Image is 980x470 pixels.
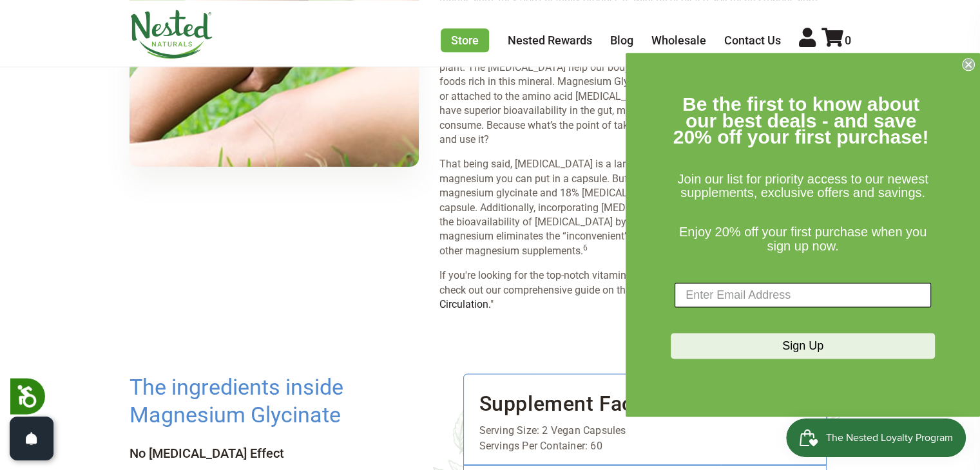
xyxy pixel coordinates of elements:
button: Open [10,417,53,460]
sup: 6 [583,243,588,252]
p: . . [439,157,850,258]
iframe: Button to open loyalty program pop-up [786,418,967,457]
p: If you're looking for the top-notch vitamins to support your heart health and circulation, check ... [439,268,850,312]
a: Wholesale [651,33,706,47]
input: Enter Email Address [675,283,931,308]
span: Magnesium can be a tricky mineral to absorb depending upon what it binds to. When magnesium is ab... [439,32,849,146]
span: 0 [845,33,851,47]
button: Sign Up [671,334,935,359]
a: Blog [610,33,633,47]
button: Close dialog [962,58,975,71]
a: 0 [821,33,851,47]
div: Servings Per Container: 60 [464,438,826,454]
div: Serving Size: 2 Vegan Capsules [464,423,826,438]
a: Contact Us [724,33,781,47]
span: This form of magnesium eliminates the “inconvenient” [MEDICAL_DATA] effect that is so typical wit... [439,216,837,257]
a: Store [441,28,489,52]
div: FLYOUT Form [626,53,980,417]
h4: No [MEDICAL_DATA] Effect [130,446,412,462]
span: Enjoy 20% off your first purchase when you sign up now. [679,225,927,253]
img: Nested Naturals [130,10,213,59]
a: Nested Rewards [508,33,592,47]
h3: Supplement Facts [464,374,826,423]
span: That being said, [MEDICAL_DATA] is a large compound and limits the amount of magnesium you can pu... [439,158,850,228]
span: Join our list for priority access to our newest supplements, exclusive offers and savings. [677,172,928,200]
span: Be the first to know about our best deals - and save 20% off your first purchase! [673,93,929,147]
h2: The ingredients inside Magnesium Glycinate [130,373,412,428]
